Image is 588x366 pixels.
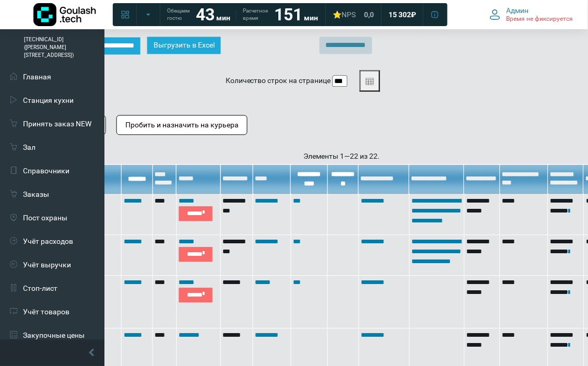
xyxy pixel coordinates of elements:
[161,5,324,24] a: Обещаем гостю 43 мин Расчетное время 151 мин
[411,10,416,19] span: ₽
[167,7,190,22] span: Обещаем гостю
[216,14,230,22] span: мин
[274,5,302,25] strong: 151
[116,115,248,135] button: Пробить и назначить на курьера
[304,14,318,22] span: мин
[507,15,573,23] span: Время не фиксируется
[243,7,268,22] span: Расчетное время
[364,10,374,19] span: 0,0
[389,10,411,19] span: 15 302
[226,76,331,87] label: Количество строк на странице
[382,5,422,24] a: 15 302 ₽
[326,5,380,24] a: ⭐NPS 0,0
[147,37,221,54] button: Выгрузить в Excel
[342,10,356,19] span: NPS
[484,4,580,26] button: Админ Время не фиксируется
[333,10,356,19] div: ⭐
[196,5,215,25] strong: 43
[507,6,529,15] span: Админ
[33,3,96,26] img: Логотип компании Goulash.tech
